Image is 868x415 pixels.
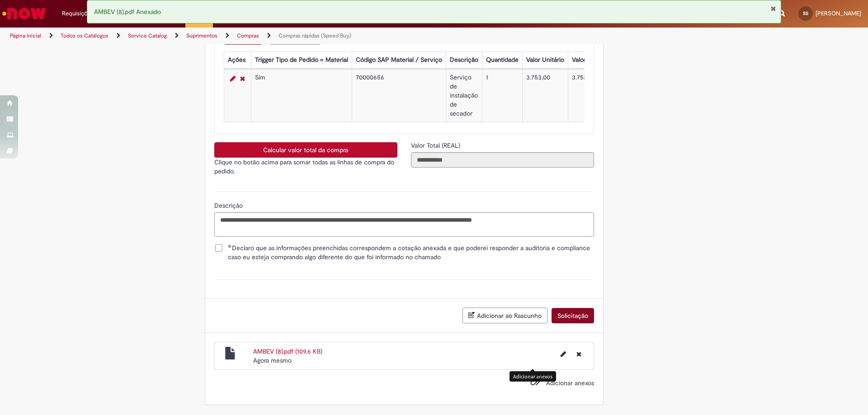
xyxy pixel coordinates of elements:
th: Ações [224,52,251,69]
td: 3.753,00 [522,70,568,122]
img: ServiceNow [1,5,47,23]
time: 30/09/2025 09:11:58 [253,356,292,364]
td: 3.753,00 [568,70,626,122]
a: Compras rápidas (Speed Buy) [278,32,351,39]
td: 70000656 [352,70,446,122]
a: AMBEV (8).pdf (109.6 KB) [253,347,322,355]
a: Remover linha 1 [238,73,247,84]
th: Valor Unitário [522,52,568,69]
a: Compras [237,32,259,39]
td: 1 [482,70,522,122]
ul: Trilhas de página [7,28,572,44]
span: Declaro que as informações preenchidas correspondem a cotação anexada e que poderei responder a a... [228,243,594,261]
th: Valor Total Moeda [568,52,626,69]
button: Excluir AMBEV (8).pdf [571,347,587,361]
th: Quantidade [482,52,522,69]
span: Obrigatório Preenchido [228,244,232,248]
th: Trigger Tipo de Pedido = Material [251,52,352,69]
span: Descrição [214,201,245,210]
th: Descrição [446,52,482,69]
a: Página inicial [10,32,41,39]
button: Solicitação [552,308,594,323]
span: [PERSON_NAME] [816,9,861,17]
span: AMBEV (8).pdf Anexado [94,8,161,16]
button: Editar nome de arquivo AMBEV (8).pdf [555,347,571,361]
a: Suprimentos [186,32,217,39]
span: Somente leitura - Valor Total (REAL) [411,141,462,149]
input: Valor Total (REAL) [411,152,594,168]
a: Editar Linha 1 [228,73,238,84]
p: Clique no botão acima para somar todas as linhas de compra do pedido. [214,158,397,176]
th: Código SAP Material / Serviço [352,52,446,69]
label: Somente leitura - Valor Total (REAL) [411,141,462,150]
div: Adicionar anexos [509,371,556,382]
a: Service Catalog [128,32,167,39]
span: SS [803,10,808,16]
span: Requisições [62,9,94,18]
button: Fechar Notificação [770,5,776,12]
span: Adicionar anexos [546,379,594,387]
button: Adicionar ao Rascunho [462,308,547,323]
td: Sim [251,70,352,122]
a: Todos os Catálogos [61,32,108,39]
button: Calcular valor total da compra [214,142,397,158]
span: Agora mesmo [253,356,292,364]
td: Serviço de instalação de secador [446,70,482,122]
textarea: Descrição [214,212,594,237]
